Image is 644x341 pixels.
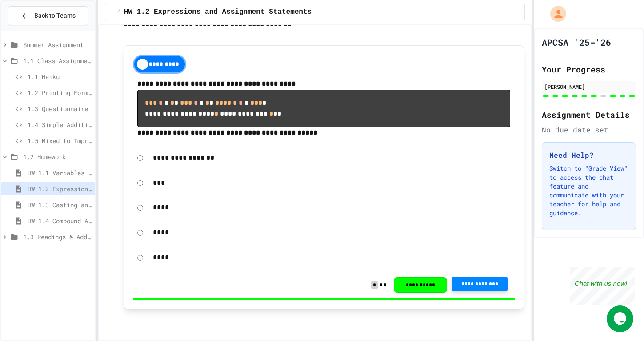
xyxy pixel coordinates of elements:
span: HW 1.1 Variables and Data Types [28,168,92,177]
span: Summer Assignment [23,40,92,49]
span: HW 1.4 Compound Assignment Operators [28,216,92,225]
span: 1.5 Mixed to Improper to Mixed Fraction [28,136,92,145]
span: HW 1.3 Casting and Ranges of Variables [28,200,92,209]
iframe: chat widget [570,267,635,305]
span: 1.3 Readings & Additional Practice [23,232,92,241]
span: 1.2 Homework [23,152,92,161]
div: No due date set [542,124,636,135]
h3: Need Help? [549,150,628,160]
div: My Account [541,4,568,24]
span: HW 1.2 Expressions and Assignment Statements [28,184,92,193]
span: 1.2 Homework [112,8,113,16]
span: 1.1 Class Assignments [23,56,92,65]
span: 1.3 Questionnaire [28,104,92,113]
span: / [117,8,120,16]
span: 1.1 Haiku [28,72,92,81]
h2: Assignment Details [542,108,636,121]
div: [PERSON_NAME] [544,83,633,91]
span: 1.2 Printing Formatting [28,88,92,97]
p: Switch to "Grade View" to access the chat feature and communicate with your teacher for help and ... [549,164,628,217]
span: 1.4 Simple Addition [28,120,92,129]
h2: Your Progress [542,63,636,76]
span: Back to Teams [34,11,76,20]
span: HW 1.2 Expressions and Assignment Statements [124,7,312,17]
h1: APCSA '25-'26 [542,36,611,48]
iframe: chat widget [607,305,635,332]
